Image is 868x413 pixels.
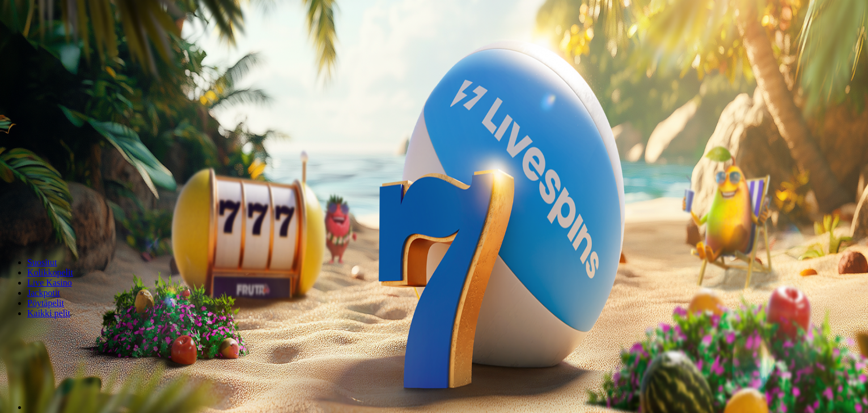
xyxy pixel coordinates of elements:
[5,238,863,339] header: Lobby
[27,308,70,318] a: Kaikki pelit
[27,298,64,308] a: Pöytäpelit
[27,278,72,287] a: Live Kasino
[27,257,57,267] a: Suositut
[5,238,863,319] nav: Lobby
[27,288,60,298] a: Jackpotit
[27,268,73,277] a: Kolikkopelit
